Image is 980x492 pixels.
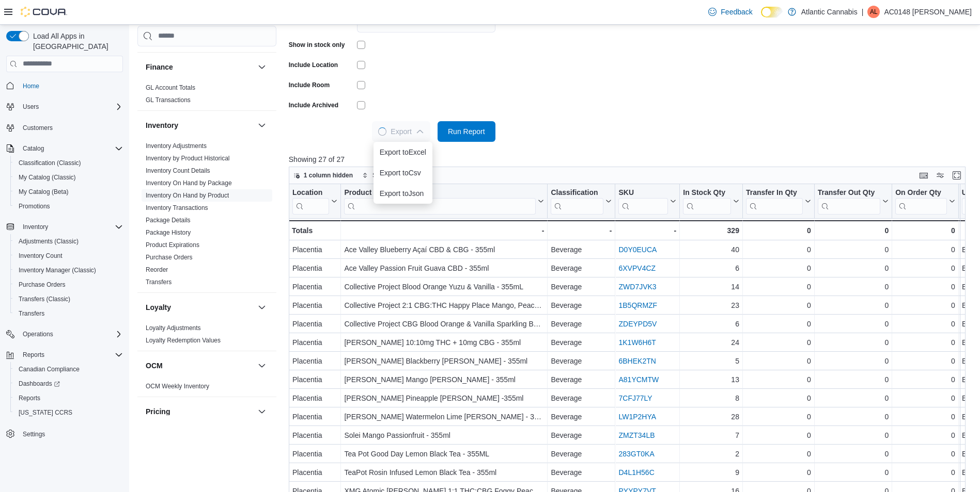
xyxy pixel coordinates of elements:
div: Classification [551,188,603,214]
div: OCM [137,380,276,397]
div: Placentia [292,429,337,441]
p: Atlantic Cannabis [801,6,858,18]
h3: Loyalty [146,302,171,313]
button: Inventory [256,119,268,132]
a: Reorder [146,266,168,273]
div: Beverage [551,299,612,311]
button: Product [344,188,544,214]
div: 0 [895,336,955,349]
div: On Order Qty [895,188,947,198]
div: Placentia [292,411,337,423]
span: Reports [19,349,123,361]
span: My Catalog (Classic) [14,171,123,184]
span: Transfers (Classic) [19,295,70,303]
span: Settings [23,430,45,438]
a: Dashboards [14,378,64,390]
span: Home [19,79,123,92]
div: Product [344,188,536,198]
span: My Catalog (Classic) [19,173,76,182]
div: Placentia [292,373,337,386]
a: D4L1H56C [618,468,654,477]
div: 0 [895,262,955,274]
a: GL Account Totals [146,84,195,91]
span: Adjustments (Classic) [14,235,123,248]
div: Location [292,188,329,198]
div: - [344,224,544,237]
button: Customers [2,120,127,135]
span: Canadian Compliance [19,365,80,373]
button: Operations [2,327,127,341]
div: 0 [746,373,811,386]
span: Canadian Compliance [14,363,123,375]
button: Location [292,188,337,214]
a: Purchase Orders [146,254,193,261]
a: Loyalty Redemption Values [146,337,221,344]
a: 1B5QRMZF [618,301,657,309]
div: 0 [818,336,889,349]
a: D0Y0EUCA [618,245,657,254]
span: Loyalty Redemption Values [146,336,221,345]
button: Users [19,101,43,113]
button: Transfer Out Qty [818,188,889,214]
div: 0 [746,355,811,367]
div: 14 [683,281,739,293]
div: [PERSON_NAME] Blackberry [PERSON_NAME] - 355ml [344,355,544,367]
span: Inventory Manager (Classic) [19,266,96,274]
button: Inventory Count [10,249,127,263]
div: Beverage [551,336,612,349]
span: Purchase Orders [14,278,123,291]
div: Placentia [292,448,337,460]
button: My Catalog (Beta) [10,185,127,199]
button: Loyalty [146,302,254,313]
span: Transfers [14,307,123,320]
span: Dashboards [14,378,123,390]
button: Canadian Compliance [10,362,127,376]
div: Beverage [551,429,612,441]
span: Users [19,101,123,113]
span: Catalog [19,142,123,155]
label: Include Location [289,61,338,69]
button: Export toExcel [374,142,432,162]
a: Inventory by Product Historical [146,155,230,162]
div: 0 [895,411,955,423]
button: Pricing [256,405,268,418]
span: Product Expirations [146,241,199,249]
button: Finance [256,61,268,73]
div: 0 [895,318,955,330]
a: Reports [14,392,44,404]
span: Loyalty Adjustments [146,324,201,332]
a: Canadian Compliance [14,363,84,375]
div: [PERSON_NAME] Mango [PERSON_NAME] - 355ml [344,373,544,386]
a: Transfers (Classic) [14,293,74,305]
div: [PERSON_NAME] Watermelon Lime [PERSON_NAME] - 355ml [344,411,544,423]
a: Inventory On Hand by Product [146,192,229,199]
div: In Stock Qty [683,188,731,198]
button: Finance [146,62,254,72]
div: Product [344,188,536,214]
div: 0 [818,243,889,256]
div: Inventory [137,140,276,292]
a: Purchase Orders [14,278,70,291]
div: Totals [292,224,337,237]
label: Include Room [289,81,330,89]
span: Package History [146,228,191,237]
button: 1 column hidden [289,169,357,182]
span: Load All Apps in [GEOGRAPHIC_DATA] [29,31,123,52]
a: Home [19,80,43,92]
div: 0 [746,336,811,349]
span: Purchase Orders [146,253,193,261]
div: Collective Project CBG Blood Orange & Vanilla Sparkling Botanical Water - 355ml [344,318,544,330]
label: Include Archived [289,101,338,109]
div: 0 [818,392,889,404]
div: 0 [895,281,955,293]
div: 0 [818,373,889,386]
div: 24 [683,336,739,349]
a: Adjustments (Classic) [14,235,83,248]
span: Promotions [14,200,123,212]
div: 0 [895,429,955,441]
span: Package Details [146,216,191,224]
a: Inventory On Hand by Package [146,179,232,187]
span: Inventory On Hand by Package [146,179,232,187]
a: ZMZT34LB [618,431,655,439]
div: 0 [818,281,889,293]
